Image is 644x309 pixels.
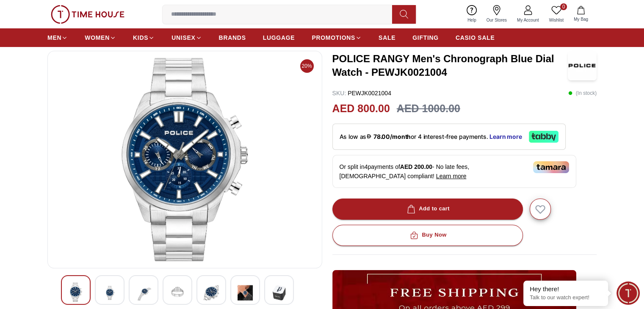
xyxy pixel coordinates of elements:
[332,89,391,97] p: PEWJK0021004
[570,16,591,22] span: My Bag
[55,58,315,261] img: POLICE RANGY Men's Chronograph Blue Dial Watch - PEWJK0021004
[397,101,460,117] h3: AED 1000.00
[171,30,202,45] a: UNISEX
[263,33,295,42] span: LUGGAGE
[412,33,439,42] span: GIFTING
[405,204,450,214] div: Add to cart
[85,30,116,45] a: WOMEN
[530,285,602,293] div: Hey there!
[312,33,355,42] span: PROMOTIONS
[85,33,110,42] span: WOMEN
[68,282,83,302] img: POLICE RANGY Men's Chronograph Blue Dial Watch - PEWJK0021004
[219,33,246,42] span: BRANDS
[456,30,495,45] a: CASIO SALE
[408,230,446,240] div: Buy Now
[483,17,510,23] span: Our Stores
[47,30,68,45] a: MEN
[170,282,185,303] img: POLICE RANGY Men's Chronograph Blue Dial Watch - PEWJK0021004
[332,90,346,97] span: SKU :
[412,30,439,45] a: GIFTING
[133,33,148,42] span: KIDS
[102,282,117,303] img: POLICE RANGY Men's Chronograph Blue Dial Watch - PEWJK0021004
[464,17,480,23] span: Help
[332,52,568,79] h3: POLICE RANGY Men's Chronograph Blue Dial Watch - PEWJK0021004
[560,3,567,10] span: 0
[379,30,395,45] a: SALE
[436,173,467,179] span: Learn more
[136,282,151,303] img: POLICE RANGY Men's Chronograph Blue Dial Watch - PEWJK0021004
[568,51,597,80] img: POLICE RANGY Men's Chronograph Blue Dial Watch - PEWJK0021004
[204,282,219,303] img: POLICE RANGY Men's Chronograph Blue Dial Watch - PEWJK0021004
[616,281,640,305] div: Chat Widget
[300,59,314,73] span: 20%
[219,30,246,45] a: BRANDS
[263,30,295,45] a: LUGGAGE
[481,3,512,25] a: Our Stores
[456,33,495,42] span: CASIO SALE
[332,225,523,246] button: Buy Now
[514,17,542,23] span: My Account
[271,282,287,303] img: POLICE RANGY Men's Chronograph Blue Dial Watch - PEWJK0021004
[569,4,593,24] button: My Bag
[462,3,481,25] a: Help
[332,199,523,220] button: Add to cart
[47,33,61,42] span: MEN
[400,163,432,170] span: AED 200.00
[530,294,602,301] p: Talk to our watch expert!
[171,33,195,42] span: UNISEX
[332,155,576,188] div: Or split in 4 payments of - No late fees, [DEMOGRAPHIC_DATA] compliant!
[379,33,395,42] span: SALE
[568,89,597,97] p: ( In stock )
[238,282,253,303] img: POLICE RANGY Men's Chronograph Blue Dial Watch - PEWJK0021004
[51,5,124,24] img: ...
[546,17,567,23] span: Wishlist
[312,30,362,45] a: PROMOTIONS
[544,3,569,25] a: 0Wishlist
[133,30,155,45] a: KIDS
[533,161,569,173] img: Tamara
[332,101,390,117] h2: AED 800.00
